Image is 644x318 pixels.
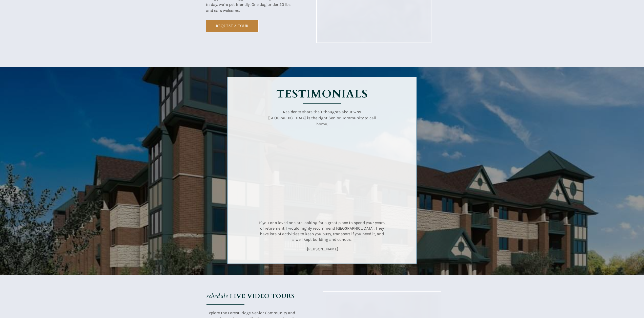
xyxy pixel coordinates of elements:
[206,20,259,32] a: REQUEST A TOUR
[305,247,338,251] span: -[PERSON_NAME]
[259,220,385,242] span: If you or a loved one are looking for a great place to spend your years of retirement, I would hi...
[276,86,368,102] strong: TESTIMONIALS
[230,292,295,300] strong: LIVE VIDEO TOURS
[268,109,376,126] span: Residents share their thoughts about why [GEOGRAPHIC_DATA] is the right Senior Community to call ...
[206,24,258,28] span: REQUEST A TOUR
[206,292,228,300] em: schedule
